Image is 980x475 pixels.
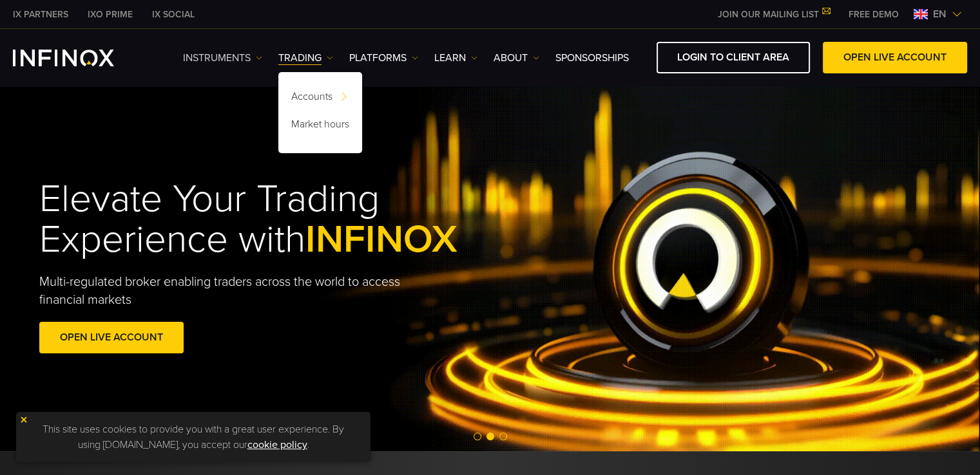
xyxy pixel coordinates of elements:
[278,50,333,66] a: TRADING
[555,50,629,66] a: SPONSORSHIPS
[486,433,494,440] span: Go to slide 2
[142,8,204,21] a: INFINOX
[183,50,262,66] a: Instruments
[278,113,362,140] a: Market hours
[839,8,908,21] a: INFINOX MENU
[39,273,422,309] p: Multi-regulated broker enabling traders across the world to access financial markets
[474,433,481,440] span: Go to slide 1
[19,415,28,424] img: yellow close icon
[3,8,78,21] a: INFINOX
[305,216,457,263] span: INFINOX
[434,50,477,66] a: Learn
[494,50,539,66] a: ABOUT
[13,50,144,66] a: INFINOX Logo
[39,322,184,353] a: OPEN LIVE ACCOUNT
[349,50,418,66] a: PLATFORMS
[708,9,839,20] a: JOIN OUR MAILING LIST
[23,418,364,456] p: This site uses cookies to provide you with a great user experience. By using [DOMAIN_NAME], you a...
[657,42,810,73] a: LOGIN TO CLIENT AREA
[247,438,307,451] a: cookie policy
[39,179,517,260] h1: Elevate Your Trading Experience with
[278,85,362,113] a: Accounts
[928,6,952,22] span: en
[499,433,507,440] span: Go to slide 3
[78,8,142,21] a: INFINOX
[823,42,967,73] a: OPEN LIVE ACCOUNT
